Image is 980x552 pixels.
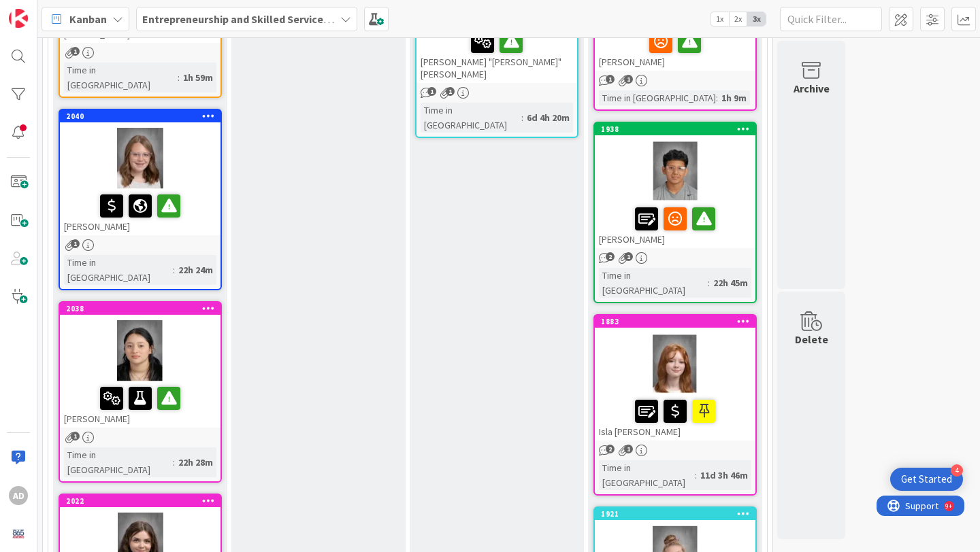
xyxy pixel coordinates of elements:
[794,80,830,97] div: Archive
[901,472,952,486] div: Get Started
[9,524,28,543] img: avatar
[446,87,455,96] span: 1
[66,111,220,121] div: 2040
[593,314,757,496] a: 1883Isla [PERSON_NAME]Time in [GEOGRAPHIC_DATA]:11d 3h 46m
[59,301,222,483] a: 2038[PERSON_NAME]Time in [GEOGRAPHIC_DATA]:22h 28m
[708,275,710,290] span: :
[60,110,220,235] div: 2040[PERSON_NAME]
[427,87,436,96] span: 1
[9,9,28,28] img: Visit kanbanzone.com
[60,110,220,122] div: 2040
[890,468,963,491] div: Open Get Started checklist, remaining modules: 4
[718,90,750,105] div: 1h 9m
[595,202,755,248] div: [PERSON_NAME]
[64,63,178,92] div: Time in [GEOGRAPHIC_DATA]
[624,252,633,261] span: 1
[595,123,755,248] div: 1938[PERSON_NAME]
[60,381,220,428] div: [PERSON_NAME]
[416,24,577,83] div: [PERSON_NAME] "[PERSON_NAME]" [PERSON_NAME]
[59,109,222,290] a: 2040[PERSON_NAME]Time in [GEOGRAPHIC_DATA]:22h 24m
[180,70,216,85] div: 1h 59m
[624,445,633,453] span: 1
[595,315,755,441] div: 1883Isla [PERSON_NAME]
[695,468,697,483] span: :
[595,24,755,71] div: [PERSON_NAME]
[599,90,716,105] div: Time in [GEOGRAPHIC_DATA]
[710,12,729,26] span: 1x
[599,268,708,298] div: Time in [GEOGRAPHIC_DATA]
[69,5,76,16] div: 9+
[142,12,475,26] b: Entrepreneurship and Skilled Services Interventions - [DATE]-[DATE]
[624,75,633,84] span: 1
[523,110,573,125] div: 6d 4h 20m
[710,275,751,290] div: 22h 45m
[175,455,216,470] div: 22h 28m
[71,239,80,248] span: 1
[71,47,80,56] span: 1
[64,255,173,285] div: Time in [GEOGRAPHIC_DATA]
[716,90,718,105] span: :
[780,7,882,31] input: Quick Filter...
[60,303,220,428] div: 2038[PERSON_NAME]
[66,496,220,506] div: 2022
[697,468,751,483] div: 11d 3h 46m
[747,12,766,26] span: 3x
[60,495,220,507] div: 2022
[606,252,615,261] span: 2
[595,394,755,441] div: Isla [PERSON_NAME]
[9,486,28,505] div: AD
[29,2,62,18] span: Support
[71,432,80,441] span: 1
[173,262,175,277] span: :
[69,11,107,27] span: Kanban
[595,315,755,328] div: 1883
[593,122,757,303] a: 1938[PERSON_NAME]Time in [GEOGRAPHIC_DATA]:22h 45m
[601,317,755,326] div: 1883
[601,124,755,134] div: 1938
[951,464,963,477] div: 4
[64,447,173,477] div: Time in [GEOGRAPHIC_DATA]
[729,12,747,26] span: 2x
[595,123,755,135] div: 1938
[595,508,755,520] div: 1921
[60,303,220,315] div: 2038
[606,75,615,84] span: 1
[421,103,521,133] div: Time in [GEOGRAPHIC_DATA]
[66,304,220,313] div: 2038
[60,189,220,235] div: [PERSON_NAME]
[795,331,828,347] div: Delete
[521,110,523,125] span: :
[606,445,615,453] span: 2
[175,262,216,277] div: 22h 24m
[173,455,175,470] span: :
[178,70,180,85] span: :
[601,509,755,519] div: 1921
[599,460,695,490] div: Time in [GEOGRAPHIC_DATA]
